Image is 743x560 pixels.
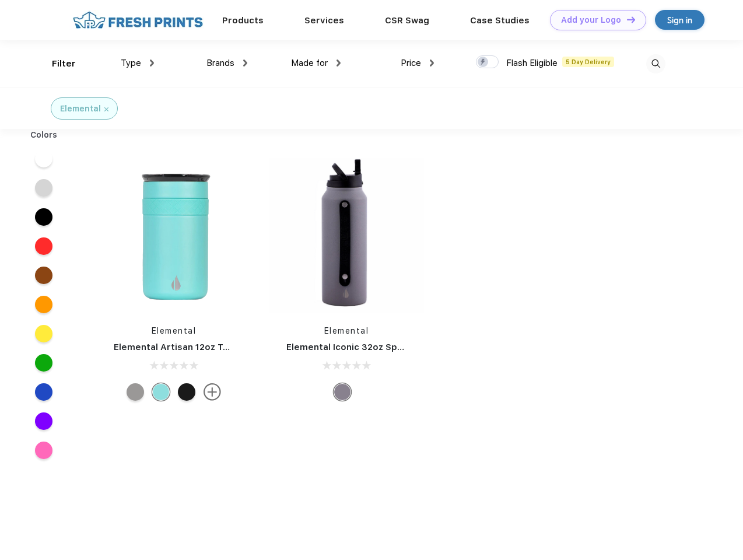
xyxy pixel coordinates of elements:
img: dropdown.png [430,60,434,66]
div: Graphite [334,383,351,401]
div: Add your Logo [561,15,621,25]
a: Sign in [655,10,705,30]
img: DT [627,16,635,23]
a: Services [304,15,344,26]
img: filter_cancel.svg [104,107,108,111]
img: dropdown.png [243,60,247,66]
span: Type [121,58,141,68]
img: fo%20logo%202.webp [69,10,206,30]
img: dropdown.png [337,60,341,66]
img: desktop_search.svg [646,54,665,73]
div: Sign in [667,13,692,27]
div: Filter [52,57,76,71]
div: Graphite [127,383,144,401]
span: Made for [291,58,328,68]
div: Colors [22,129,66,141]
a: Products [222,15,264,26]
span: 5 Day Delivery [562,57,614,67]
img: dropdown.png [150,60,154,66]
div: Elemental [60,103,101,115]
img: func=resize&h=266 [96,158,251,313]
a: CSR Swag [385,15,429,26]
div: Robin's Egg [152,383,170,401]
div: Matte Black [178,383,195,401]
a: Elemental [324,326,369,335]
span: Brands [206,58,234,68]
img: more.svg [204,383,221,401]
a: Elemental Artisan 12oz Tumbler [114,342,254,352]
span: Price [401,58,421,68]
span: Flash Eligible [506,58,558,68]
a: Elemental [152,326,197,335]
a: Elemental Iconic 32oz Sport Water Bottle [286,342,471,352]
img: func=resize&h=266 [269,158,424,313]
